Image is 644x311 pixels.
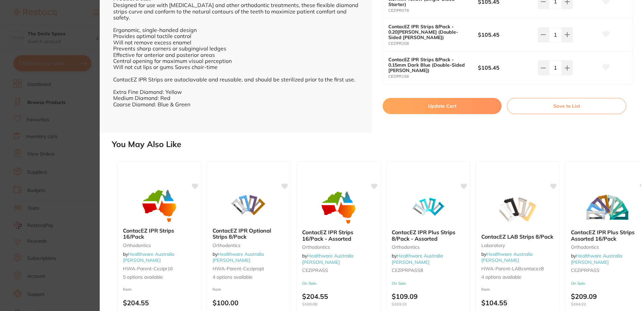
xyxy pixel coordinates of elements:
[388,74,478,79] small: CEZIPR158
[213,287,221,292] span: from
[113,2,358,107] div: Designed for use with [MEDICAL_DATA] and other orthodontic treatments, these flexible diamond str...
[123,287,132,292] span: from
[571,292,644,307] p: $209.09
[123,251,174,263] span: by
[302,244,375,250] small: Orthodontics
[302,253,353,265] a: Healthware Australia [PERSON_NAME]
[123,266,196,271] small: HWA-parent-cezipr16
[213,251,264,263] span: by
[478,64,532,71] b: $105.45
[392,268,464,273] small: CEZIPRPASS8
[392,302,464,307] span: $103.31
[571,229,644,242] b: ContacEZ IPR Plus Strips Assorted 16/Pack
[227,188,271,222] img: ContacEZ IPR Optional Strips 8/Pack
[481,287,490,292] span: from
[302,268,375,273] small: CEZIPRASS
[478,31,532,38] b: $105.45
[213,274,285,281] span: 4 options available
[388,8,478,13] small: CEZIPR078
[571,281,644,286] small: On Sale
[571,268,644,273] small: CEZIPRPASS
[112,140,641,149] h2: You May Also Like
[123,251,174,263] a: Healthware Australia [PERSON_NAME]
[392,253,443,265] a: Healthware Australia [PERSON_NAME]
[481,266,554,271] small: HWA-parent-LABcontacez8
[213,243,285,248] small: Orthodontics
[392,244,464,250] small: Orthodontics
[302,302,375,307] span: $190.08
[481,274,554,281] span: 4 options available
[571,244,644,250] small: Orthodontics
[302,253,353,265] span: by
[585,190,629,224] img: ContacEZ IPR Plus Strips Assorted 16/Pack
[481,251,533,263] span: by
[388,24,469,40] b: ContacEZ IPR Strips 8/Pack - 0.20[PERSON_NAME] (Double-Sided [PERSON_NAME])
[481,251,533,263] a: Healthware Australia [PERSON_NAME]
[481,299,554,307] p: $104.55
[496,195,540,228] img: ContacEZ LAB Strips 8/Pack
[213,251,264,263] a: Healthware Australia [PERSON_NAME]
[406,190,450,224] img: ContacEZ IPR Plus Strips 8/Pack - Assorted
[213,266,285,271] small: HWA-parent-cezipropt
[137,188,181,222] img: ContacEZ IPR Strips 16/Pack
[392,281,464,286] small: On Sale
[123,228,196,240] b: ContacEZ IPR Strips 16/Pack
[571,253,622,265] span: by
[123,274,196,281] span: 5 options available
[507,98,626,114] button: Save to List
[213,228,285,240] b: ContacEZ IPR Optional Strips 8/Pack
[481,243,554,248] small: Laboratory
[302,281,375,286] small: On Sale
[481,234,554,240] b: ContacEZ LAB Strips 8/Pack
[392,253,443,265] span: by
[302,292,375,307] p: $204.55
[392,229,464,242] b: ContacEZ IPR Plus Strips 8/Pack - Assorted
[571,253,622,265] a: Healthware Australia [PERSON_NAME]
[123,243,196,248] small: Orthodontics
[213,299,285,307] p: $100.00
[317,190,360,224] img: ContacEZ IPR Strips 16/Pack - Assorted
[302,229,375,242] b: ContacEZ IPR Strips 16/Pack - Assorted
[383,98,502,114] button: Update Cart
[123,299,196,307] p: $204.55
[392,292,464,307] p: $109.09
[388,57,469,73] b: ContacEZ IPR Strips 8/Pack - 0.15mm Dark Blue (Double-Sided [PERSON_NAME])
[388,41,478,46] small: CEZIPR208
[571,302,644,307] span: $194.22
